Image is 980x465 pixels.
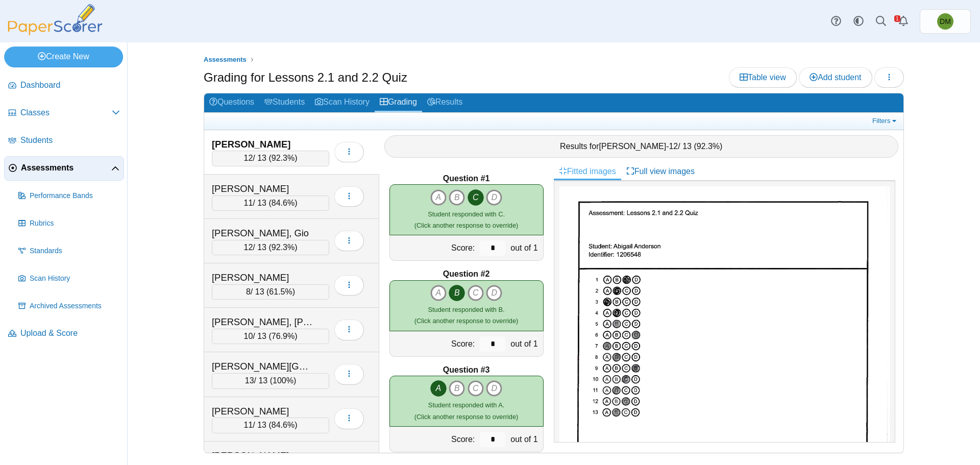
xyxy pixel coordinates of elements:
span: 12 [244,154,253,162]
a: Assessments [4,156,124,181]
div: [PERSON_NAME] [212,138,314,151]
span: 13 [245,376,254,385]
div: Results for - / 13 ( ) [384,135,899,158]
span: 61.5% [269,287,292,296]
span: 92.3% [272,154,295,162]
div: Score: [390,331,478,356]
a: Students [259,93,310,112]
span: 11 [244,199,253,207]
a: Results [422,93,468,112]
span: Student responded with A. [428,401,504,409]
div: [PERSON_NAME] [212,405,314,418]
div: [PERSON_NAME][GEOGRAPHIC_DATA] [212,360,314,373]
a: Dashboard [4,74,124,98]
div: / 13 ( ) [212,329,329,344]
span: Rubrics [30,218,120,229]
a: Filters [870,116,901,126]
span: Add student [810,73,861,82]
i: A [430,380,447,397]
span: 11 [244,421,253,429]
i: B [449,285,465,301]
div: out of 1 [508,427,543,452]
span: Performance Bands [30,191,120,201]
b: Question #1 [443,173,490,184]
a: Domenic Mariani [920,9,971,34]
span: Assessments [204,56,247,63]
span: Dashboard [20,80,120,91]
i: C [468,285,484,301]
h1: Grading for Lessons 2.1 and 2.2 Quiz [204,69,407,86]
a: Upload & Score [4,322,124,346]
i: B [449,380,465,397]
a: Questions [204,93,259,112]
span: 100% [273,376,293,385]
div: [PERSON_NAME] [212,182,314,195]
a: Performance Bands [14,184,124,208]
span: [PERSON_NAME] [599,142,667,151]
div: / 13 ( ) [212,151,329,166]
div: / 13 ( ) [212,284,329,300]
span: 12 [669,142,678,151]
div: / 13 ( ) [212,373,329,388]
img: PaperScorer [4,4,106,35]
i: C [468,380,484,397]
span: 84.6% [272,199,295,207]
a: Assessments [201,54,249,66]
i: D [486,189,502,206]
i: C [468,189,484,206]
span: Standards [30,246,120,256]
a: Rubrics [14,211,124,236]
div: [PERSON_NAME] [212,271,314,284]
div: out of 1 [508,331,543,356]
a: Standards [14,239,124,263]
a: PaperScorer [4,28,106,37]
small: (Click another response to override) [414,306,518,325]
span: Assessments [21,162,111,174]
i: A [430,285,447,301]
span: 8 [246,287,251,296]
small: (Click another response to override) [414,401,518,420]
span: Scan History [30,274,120,284]
div: / 13 ( ) [212,240,329,255]
span: Upload & Score [20,328,120,339]
span: Student responded with B. [428,306,505,313]
div: Score: [390,427,478,452]
span: 92.3% [697,142,720,151]
div: / 13 ( ) [212,418,329,433]
small: (Click another response to override) [414,210,518,229]
div: [PERSON_NAME], Gio [212,227,314,240]
b: Question #2 [443,268,490,280]
span: Table view [740,73,786,82]
span: 12 [244,243,253,252]
i: D [486,380,502,397]
span: 76.9% [272,332,295,340]
a: Students [4,129,124,153]
a: Create New [4,46,123,67]
span: Classes [20,107,112,118]
a: Full view images [621,163,700,180]
span: Domenic Mariani [937,13,953,30]
a: Archived Assessments [14,294,124,319]
a: Table view [729,67,797,88]
span: 92.3% [272,243,295,252]
div: out of 1 [508,235,543,260]
b: Question #3 [443,364,490,376]
a: Fitted images [554,163,621,180]
div: Score: [390,235,478,260]
a: Alerts [892,10,915,33]
span: Domenic Mariani [940,18,951,25]
i: A [430,189,447,206]
a: Grading [375,93,422,112]
i: D [486,285,502,301]
a: Add student [799,67,872,88]
span: 10 [244,332,253,340]
a: Scan History [14,266,124,291]
span: 84.6% [272,421,295,429]
span: Students [20,135,120,146]
div: [PERSON_NAME] [212,449,314,462]
div: [PERSON_NAME], [PERSON_NAME] [212,315,314,329]
a: Scan History [310,93,375,112]
a: Classes [4,101,124,126]
i: B [449,189,465,206]
span: Student responded with C. [428,210,505,218]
